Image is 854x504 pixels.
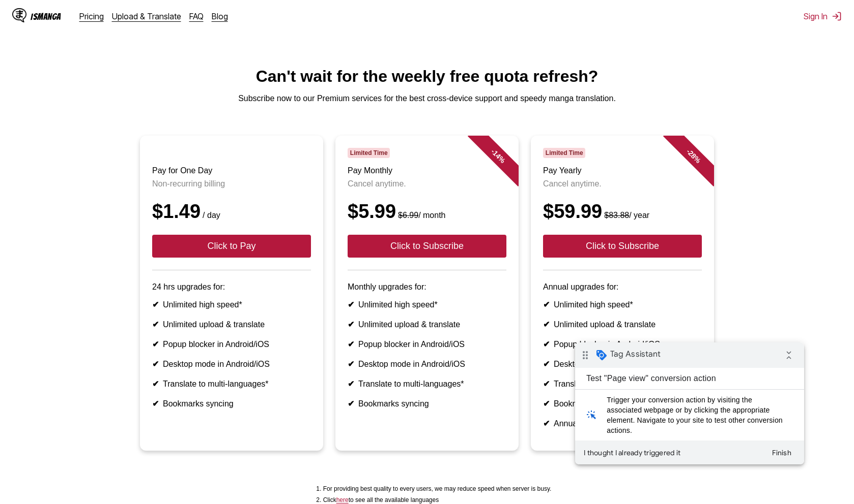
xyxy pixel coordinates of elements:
b: ✔ [152,360,159,368]
b: ✔ [152,380,159,388]
li: Desktop mode in Android/iOS [543,359,702,369]
s: $6.99 [398,211,418,219]
img: Sign out [832,11,842,21]
h3: Pay for One Day [152,166,311,175]
b: ✔ [348,320,354,329]
li: Translate to multi-languages* [152,379,311,389]
li: Unlimited high speed* [152,300,311,309]
div: - 28 % [663,125,724,186]
li: Unlimited upload & translate [348,320,506,329]
li: Bookmarks syncing [348,399,506,408]
h1: Can't wait for the weekly free quota refresh? [8,67,846,86]
button: Click to Pay [152,235,311,258]
p: 24 hrs upgrades for: [152,282,311,292]
a: Blog [212,11,228,21]
p: Subscribe now to our Premium services for the best cross-device support and speedy manga translat... [8,94,846,103]
span: Trigger your conversion action by visiting the associated webpage or by clicking the appropriate ... [32,52,212,93]
li: Annual discount [543,419,702,428]
div: IsManga [31,12,61,21]
h3: Pay Monthly [348,166,506,175]
span: Limited Time [348,148,390,158]
b: ✔ [348,380,354,388]
button: Finish [188,101,225,119]
img: IsManga Logo [12,8,26,22]
li: Unlimited high speed* [348,300,506,309]
p: Cancel anytime. [348,179,506,188]
div: $59.99 [543,201,702,223]
li: Translate to multi-languages* [543,379,702,389]
li: Translate to multi-languages* [348,379,506,389]
span: Limited Time [543,148,585,158]
h3: Pay Yearly [543,166,702,175]
li: Popup blocker in Android/iOS [348,339,506,349]
a: Upload & Translate [112,11,181,21]
li: Unlimited high speed* [543,300,702,309]
li: Desktop mode in Android/iOS [348,359,506,369]
p: Annual upgrades for: [543,282,702,292]
button: I thought I already triggered it [4,101,110,119]
a: IsManga LogoIsManga [12,8,79,24]
li: Bookmarks syncing [152,399,311,408]
s: $83.88 [604,211,629,219]
li: Unlimited upload & translate [543,320,702,329]
b: ✔ [543,360,550,368]
b: ✔ [543,419,550,428]
p: Cancel anytime. [543,179,702,188]
b: ✔ [152,320,159,329]
b: ✔ [348,340,354,349]
li: Popup blocker in Android/iOS [543,339,702,349]
a: Available languages [336,496,349,503]
span: Tag Assistant [35,7,86,17]
b: ✔ [543,399,550,408]
b: ✔ [152,399,159,408]
button: Click to Subscribe [543,235,702,258]
i: web_traffic [8,62,25,83]
div: - 14 % [468,125,529,186]
small: / year [602,211,649,219]
b: ✔ [348,300,354,309]
li: Bookmarks syncing [543,399,702,408]
li: Popup blocker in Android/iOS [152,339,311,349]
div: $1.49 [152,201,311,223]
b: ✔ [543,320,550,329]
li: For providing best quality to every users, we may reduce speed when server is busy. [323,485,552,492]
p: Monthly upgrades for: [348,282,506,292]
li: Unlimited upload & translate [152,320,311,329]
small: / day [201,211,220,219]
p: Non-recurring billing [152,179,311,188]
b: ✔ [543,300,550,309]
b: ✔ [152,300,159,309]
li: Click to see all the available languages [323,496,552,503]
b: ✔ [348,399,354,408]
b: ✔ [348,360,354,368]
div: $5.99 [348,201,506,223]
button: Click to Subscribe [348,235,506,258]
b: ✔ [543,380,550,388]
li: Desktop mode in Android/iOS [152,359,311,369]
a: Pricing [79,11,104,21]
a: FAQ [189,11,204,21]
b: ✔ [152,340,159,349]
b: ✔ [543,340,550,349]
button: Sign In [804,11,842,21]
i: Collapse debug badge [204,3,224,23]
small: / month [396,211,445,219]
